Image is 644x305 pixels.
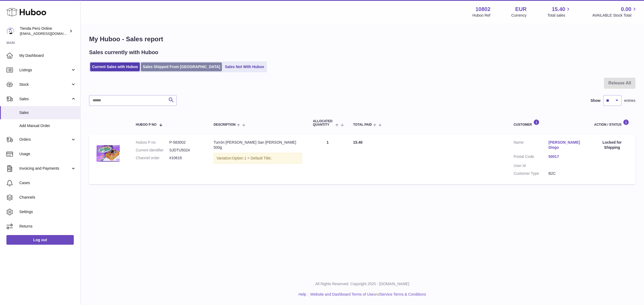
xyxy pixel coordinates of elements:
span: 15.40 [552,6,565,13]
div: Tienda Perú Online [20,26,68,36]
dt: User Id [514,163,548,168]
span: [EMAIL_ADDRESS][DOMAIN_NAME] [20,31,79,36]
a: 50017 [548,154,583,159]
dd: P-583002 [169,140,203,145]
div: Customer [514,119,583,127]
div: Currency [511,13,527,18]
dt: Current identifier [136,148,169,153]
span: Sales [19,96,71,102]
li: and [308,292,426,297]
img: internalAdmin-10802@internal.huboo.com [6,27,14,35]
a: Help [299,292,306,296]
span: Add Manual Order [19,123,76,128]
span: Total paid [353,123,372,127]
span: Option 1 = Default Title; [232,156,272,160]
span: Returns [19,224,76,229]
p: All Rights Reserved. Copyright 2025 - [DOMAIN_NAME] [85,281,640,287]
td: 1 [308,135,348,184]
div: Action / Status [594,119,630,127]
a: Service Terms & Conditions [380,292,426,296]
dt: Huboo P no [136,140,169,145]
img: turrones-san-jose-500-g-A.jpg [94,140,121,167]
a: Sales Not With Huboo [223,62,266,71]
dt: Name [514,140,548,151]
div: Turrón [PERSON_NAME] San [PERSON_NAME] 500g [214,140,302,150]
div: Variation: [214,153,302,164]
span: Total sales [547,13,571,18]
dd: SJDTU5024 [169,148,203,153]
a: Sales Shipped From [GEOGRAPHIC_DATA] [141,62,222,71]
div: Locked for Shipping [594,140,630,150]
dd: #10616 [169,155,203,161]
span: Settings [19,209,76,214]
span: Orders [19,137,71,142]
span: Usage [19,151,76,157]
span: My Dashboard [19,53,76,58]
a: [PERSON_NAME] Diego [548,140,583,150]
span: Sales [19,110,76,115]
strong: EUR [515,6,526,13]
div: Huboo Ref [473,13,491,18]
strong: 10802 [475,6,491,13]
span: AVAILABLE Stock Total [592,13,638,18]
span: Stock [19,82,71,87]
a: Current Sales with Huboo [90,62,140,71]
dt: Channel order [136,155,169,161]
span: Description [214,123,236,127]
span: 0.00 [621,6,631,13]
dt: Customer Type [514,171,548,176]
span: Listings [19,68,71,73]
span: Cases [19,180,76,185]
span: Invoicing and Payments [19,166,71,171]
h2: Sales currently with Huboo [89,49,158,56]
a: Website and Dashboard Terms of Use [310,292,374,296]
span: Huboo P no [136,123,156,127]
dd: B2C [548,171,583,176]
a: 0.00 AVAILABLE Stock Total [592,6,638,18]
span: 15.40 [353,140,363,144]
span: ALLOCATED Quantity [313,120,334,127]
a: 15.40 Total sales [547,6,571,18]
span: entries [624,98,635,103]
span: Channels [19,195,76,200]
a: Log out [6,235,74,245]
label: Show [591,98,601,103]
dt: Postal Code [514,154,548,161]
h1: My Huboo - Sales report [89,35,635,43]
